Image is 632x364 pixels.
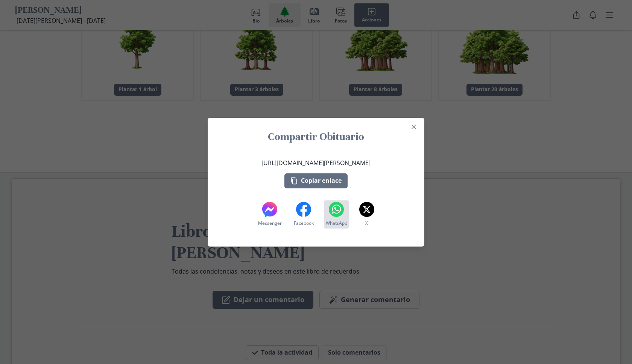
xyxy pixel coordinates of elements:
[292,200,315,229] button: Facebook
[258,220,282,227] span: Messenger
[326,220,347,227] span: WhatsApp
[284,173,348,188] button: Copiar enlace
[358,200,376,229] button: X
[217,130,415,143] h1: Compartir Obituario
[365,220,368,227] span: X
[257,200,283,229] button: Messenger
[294,220,314,227] span: Facebook
[408,121,420,133] button: Close
[261,158,371,167] p: [URL][DOMAIN_NAME][PERSON_NAME]
[324,200,349,229] button: WhatsApp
